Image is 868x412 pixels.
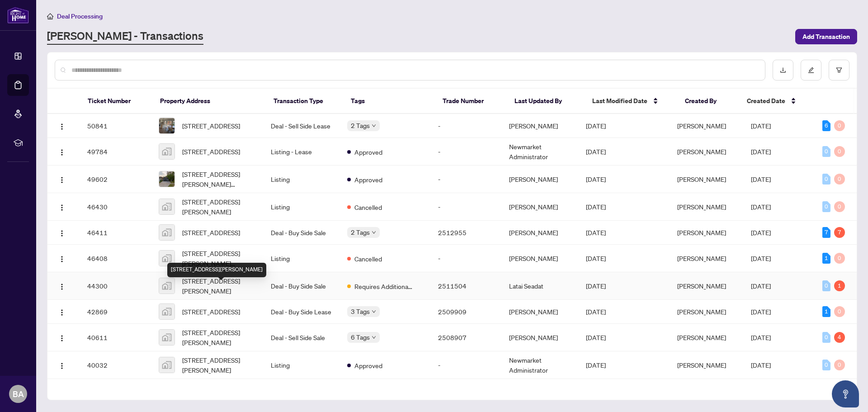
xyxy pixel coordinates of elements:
[586,254,606,262] span: [DATE]
[431,138,502,166] td: -
[822,253,830,264] div: 1
[80,300,151,324] td: 42869
[159,357,175,373] img: thumbnail-img
[264,221,340,245] td: Deal - Buy Side Sale
[751,203,771,211] span: [DATE]
[58,149,66,156] img: Logo
[182,197,256,217] span: [STREET_ADDRESS][PERSON_NAME]
[802,29,850,44] span: Add Transaction
[431,166,502,193] td: -
[822,146,830,157] div: 0
[586,228,606,237] span: [DATE]
[836,67,842,73] span: filter
[182,248,256,268] span: [STREET_ADDRESS][PERSON_NAME][PERSON_NAME]
[502,324,578,351] td: [PERSON_NAME]
[58,335,66,342] img: Logo
[586,203,606,211] span: [DATE]
[264,138,340,166] td: Listing - Lease
[834,253,845,264] div: 0
[351,227,370,237] span: 2 Tags
[677,122,726,130] span: [PERSON_NAME]
[159,171,175,187] img: thumbnail-img
[13,388,24,400] span: BA
[264,324,340,351] td: Deal - Sell Side Sale
[80,351,151,379] td: 40032
[773,60,793,81] button: download
[834,146,845,157] div: 0
[586,308,606,316] span: [DATE]
[586,147,606,156] span: [DATE]
[502,138,578,166] td: Newmarket Administrator
[586,282,606,290] span: [DATE]
[264,245,340,272] td: Listing
[502,166,578,193] td: [PERSON_NAME]
[677,175,726,183] span: [PERSON_NAME]
[354,254,382,264] span: Cancelled
[354,281,413,291] span: Requires Additional Docs
[372,123,376,128] span: down
[351,120,370,131] span: 2 Tags
[822,174,830,185] div: 0
[431,114,502,138] td: -
[795,29,857,44] button: Add Transaction
[264,166,340,193] td: Listing
[58,230,66,237] img: Logo
[677,308,726,316] span: [PERSON_NAME]
[431,221,502,245] td: 2512955
[80,193,151,221] td: 46430
[740,89,812,114] th: Created Date
[55,330,69,345] button: Logo
[55,144,69,159] button: Logo
[159,304,175,319] img: thumbnail-img
[167,263,266,277] div: [STREET_ADDRESS][PERSON_NAME]
[182,169,256,189] span: [STREET_ADDRESS][PERSON_NAME][PERSON_NAME]
[264,300,340,324] td: Deal - Buy Side Lease
[80,138,151,166] td: 49784
[431,193,502,221] td: -
[58,283,66,290] img: Logo
[677,203,726,211] span: [PERSON_NAME]
[822,280,830,291] div: 0
[678,89,740,114] th: Created By
[751,282,771,290] span: [DATE]
[58,123,66,130] img: Logo
[502,272,578,300] td: Latai Seadat
[55,279,69,293] button: Logo
[264,193,340,221] td: Listing
[751,228,771,237] span: [DATE]
[372,230,376,235] span: down
[834,174,845,185] div: 0
[354,175,382,185] span: Approved
[834,280,845,291] div: 1
[502,114,578,138] td: [PERSON_NAME]
[80,272,151,300] td: 44300
[586,361,606,369] span: [DATE]
[502,351,578,379] td: Newmarket Administrator
[55,251,69,265] button: Logo
[80,221,151,245] td: 46411
[182,147,240,156] span: [STREET_ADDRESS]
[586,122,606,130] span: [DATE]
[751,175,771,183] span: [DATE]
[55,118,69,133] button: Logo
[677,333,726,341] span: [PERSON_NAME]
[264,114,340,138] td: Deal - Sell Side Lease
[834,201,845,212] div: 0
[502,193,578,221] td: [PERSON_NAME]
[80,166,151,193] td: 49602
[751,361,771,369] span: [DATE]
[182,121,240,131] span: [STREET_ADDRESS]
[822,120,830,131] div: 6
[58,309,66,316] img: Logo
[677,282,726,290] span: [PERSON_NAME]
[502,221,578,245] td: [PERSON_NAME]
[58,176,66,184] img: Logo
[47,13,53,19] span: home
[159,330,175,345] img: thumbnail-img
[264,351,340,379] td: Listing
[80,324,151,351] td: 40611
[431,245,502,272] td: -
[677,254,726,262] span: [PERSON_NAME]
[57,12,103,20] span: Deal Processing
[431,272,502,300] td: 2511504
